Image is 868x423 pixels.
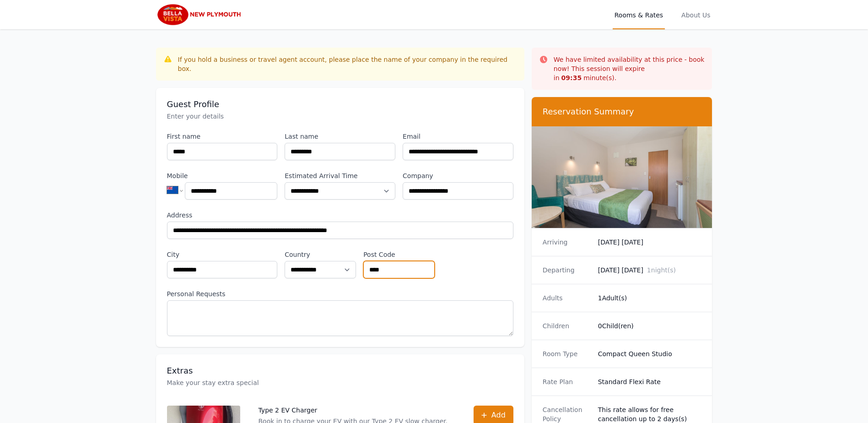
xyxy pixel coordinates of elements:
[543,349,591,358] dt: Room Type
[167,132,278,141] label: First name
[598,349,701,358] dd: Compact Queen Studio
[259,406,455,415] p: Type 2 EV Charger
[285,171,395,180] label: Estimated Arrival Time
[598,321,701,331] dd: 0 Child(ren)
[167,171,278,180] label: Mobile
[167,289,513,298] label: Personal Requests
[167,378,513,387] p: Make your stay extra special
[543,266,591,275] dt: Departing
[167,365,513,376] h3: Extras
[156,4,244,26] img: Bella Vista New Plymouth
[598,377,701,386] dd: Standard Flexi Rate
[543,106,701,117] h3: Reservation Summary
[598,293,701,303] dd: 1 Adult(s)
[167,99,513,110] h3: Guest Profile
[285,250,356,259] label: Country
[403,171,513,180] label: Company
[647,266,676,274] span: 1 night(s)
[167,250,278,259] label: City
[363,250,435,259] label: Post Code
[554,55,705,82] p: We have limited availability at this price - book now! This session will expire in minute(s).
[543,293,591,303] dt: Adults
[285,132,395,141] label: Last name
[491,410,506,421] span: Add
[543,321,591,331] dt: Children
[598,266,701,275] dd: [DATE] [DATE]
[543,377,591,386] dt: Rate Plan
[598,238,701,247] dd: [DATE] [DATE]
[561,74,582,81] strong: 09 : 35
[167,112,513,121] p: Enter your details
[543,238,591,247] dt: Arriving
[532,126,712,228] img: Compact Queen Studio
[167,211,513,220] label: Address
[403,132,513,141] label: Email
[178,55,517,73] div: If you hold a business or travel agent account, please place the name of your company in the requ...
